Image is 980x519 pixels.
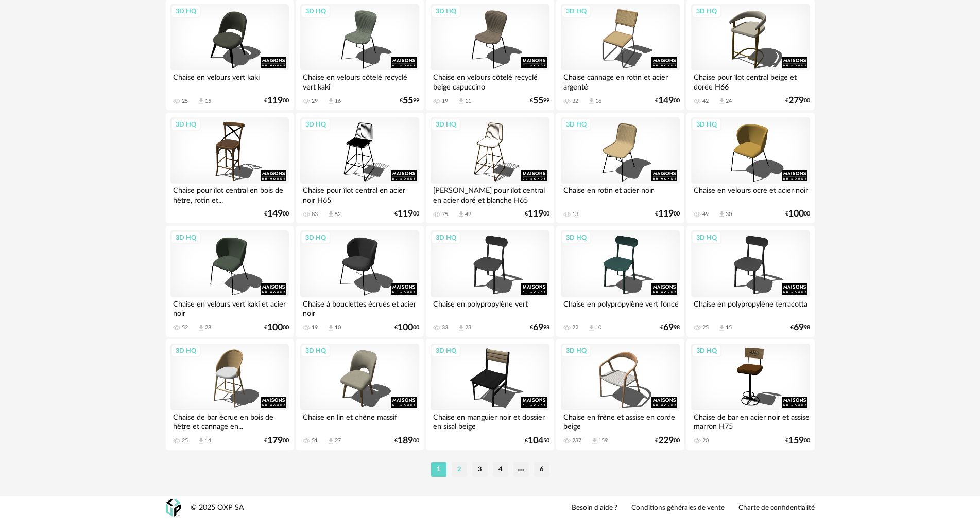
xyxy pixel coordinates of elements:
div: € 99 [530,97,549,104]
div: € 00 [264,97,289,104]
div: € 99 [400,97,419,104]
a: 3D HQ Chaise en manguier noir et dossier en sisal beige €10450 [426,339,554,450]
div: Chaise en velours vert kaki [170,70,289,91]
span: 119 [398,210,413,218]
div: € 00 [785,97,810,104]
div: 10 [335,324,341,331]
div: 28 [205,324,211,331]
div: 3D HQ [431,5,461,18]
div: 3D HQ [561,344,591,357]
div: Chaise de bar en acier noir et assise marron H75 [691,410,810,431]
div: © 2025 OXP SA [191,503,244,513]
li: 6 [534,462,549,477]
span: 179 [267,437,283,444]
div: Chaise pour îlot central en bois de hêtre, rotin et... [170,184,289,204]
a: 3D HQ Chaise en rotin et acier noir 13 €11900 [556,113,684,224]
div: 3D HQ [171,231,201,244]
a: 3D HQ [PERSON_NAME] pour îlot central en acier doré et blanche H65 75 Download icon 49 €11900 [426,113,554,224]
div: Chaise en velours vert kaki et acier noir [170,297,289,318]
a: 3D HQ Chaise en velours vert kaki et acier noir 52 Download icon 28 €10000 [166,226,294,337]
div: 25 [702,324,709,331]
div: Chaise en rotin et acier noir [561,184,679,204]
span: 100 [267,324,283,331]
div: Chaise en polypropylène vert [431,297,549,318]
span: Download icon [457,324,465,332]
div: 52 [335,211,341,218]
span: 69 [794,324,804,331]
div: Chaise en frêne et assise en corde beige [561,410,679,431]
div: Chaise en polypropylène vert foncé [561,297,679,318]
li: 4 [493,462,508,477]
div: € 98 [790,324,810,331]
div: 20 [702,437,709,444]
div: 3D HQ [301,344,331,357]
div: [PERSON_NAME] pour îlot central en acier doré et blanche H65 [431,184,549,204]
a: Besoin d'aide ? [572,504,617,513]
div: € 00 [394,210,419,218]
div: Chaise en manguier noir et dossier en sisal beige [431,410,549,431]
div: 3D HQ [301,5,331,18]
div: 25 [182,437,188,444]
div: 3D HQ [171,344,201,357]
div: 19 [442,98,448,105]
div: 16 [335,98,341,105]
div: 49 [465,211,471,218]
div: € 00 [264,324,289,331]
span: 119 [528,210,543,218]
div: 3D HQ [431,118,461,131]
div: 3D HQ [431,231,461,244]
span: Download icon [718,210,726,218]
div: 3D HQ [171,5,201,18]
a: 3D HQ Chaise en polypropylène terracotta 25 Download icon 15 €6998 [686,226,814,337]
div: 3D HQ [692,344,721,357]
a: 3D HQ Chaise en lin et chêne massif 51 Download icon 27 €18900 [296,339,423,450]
li: 3 [472,462,488,477]
span: Download icon [591,437,598,445]
a: 3D HQ Chaise en polypropylène vert 33 Download icon 23 €6998 [426,226,554,337]
div: € 00 [655,97,680,104]
div: 19 [312,324,318,331]
span: 189 [398,437,413,444]
div: 52 [182,324,188,331]
div: 27 [335,437,341,444]
div: 83 [312,211,318,218]
div: 42 [702,98,709,105]
div: 3D HQ [692,118,721,131]
a: 3D HQ Chaise en velours ocre et acier noir 49 Download icon 30 €10000 [686,113,814,224]
span: Download icon [197,437,205,445]
div: 3D HQ [301,231,331,244]
div: € 00 [394,324,419,331]
a: 3D HQ Chaise en polypropylène vert foncé 22 Download icon 10 €6998 [556,226,684,337]
div: 33 [442,324,448,331]
div: 3D HQ [561,5,591,18]
div: 30 [726,211,732,218]
img: OXP [166,499,181,517]
div: € 00 [264,210,289,218]
span: 149 [658,97,674,104]
span: 119 [658,210,674,218]
span: Download icon [197,324,205,332]
span: 69 [533,324,543,331]
span: 279 [788,97,804,104]
div: 51 [312,437,318,444]
span: 159 [788,437,804,444]
div: 3D HQ [561,231,591,244]
span: 55 [403,97,413,104]
a: Conditions générales de vente [631,504,725,513]
div: € 50 [525,437,549,444]
div: 49 [702,211,709,218]
div: Chaise cannage en rotin et acier argenté [561,70,679,91]
div: 15 [205,98,211,105]
span: Download icon [718,97,726,105]
a: 3D HQ Chaise de bar écrue en bois de hêtre et cannage en... 25 Download icon 14 €17900 [166,339,294,450]
div: 11 [465,98,471,105]
div: Chaise en polypropylène terracotta [691,297,810,318]
div: Chaise à bouclettes écrues et acier noir [300,297,419,318]
div: Chaise pour îlot central en acier noir H65 [300,184,419,204]
span: 229 [658,437,674,444]
div: Chaise en velours côtelé recyclé beige capuccino [431,70,549,91]
div: 15 [726,324,732,331]
span: Download icon [327,437,335,445]
div: 3D HQ [692,5,721,18]
div: 32 [572,98,578,105]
